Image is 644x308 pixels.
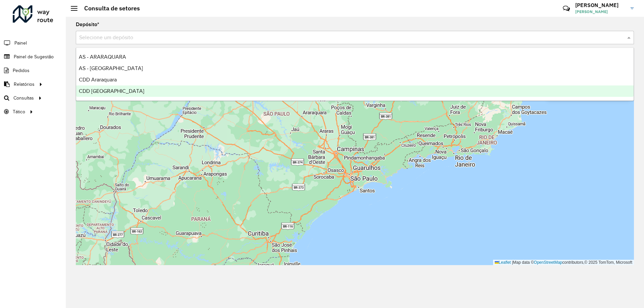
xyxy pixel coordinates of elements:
a: OpenStreetMap [534,260,562,265]
span: CDD Araraquara [79,77,117,82]
span: Relatórios [14,81,35,88]
a: Contato Rápido [559,1,574,16]
ng-dropdown-panel: Options list [76,48,634,101]
span: AS - ARARAQUARA [79,54,126,60]
span: [PERSON_NAME] [575,9,626,15]
h2: Consulta de setores [77,5,140,12]
span: Consultas [13,95,34,102]
span: Pedidos [13,67,30,74]
h3: [PERSON_NAME] [575,2,626,8]
div: Map data © contributors,© 2025 TomTom, Microsoft [493,260,634,265]
span: Painel [14,40,27,47]
label: Depósito [76,20,99,28]
span: Painel de Sugestão [14,53,54,60]
span: Tático [13,108,25,115]
a: Leaflet [495,260,511,265]
span: AS - [GEOGRAPHIC_DATA] [79,65,143,71]
span: CDD [GEOGRAPHIC_DATA] [79,88,144,94]
span: | [512,260,513,265]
